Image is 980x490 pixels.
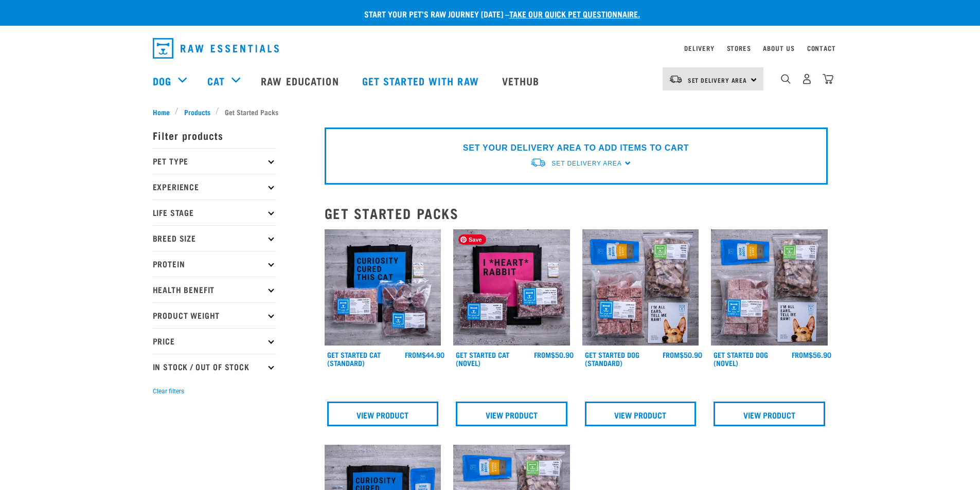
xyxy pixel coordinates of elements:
a: View Product [585,402,697,426]
a: Raw Education [251,60,351,101]
a: About Us [763,46,794,50]
img: Raw Essentials Logo [153,38,279,59]
span: Home [153,106,170,117]
span: FROM [792,353,809,356]
img: user.png [801,74,812,84]
img: NSP Dog Standard Update [582,229,699,346]
span: FROM [663,353,680,356]
button: Clear filters [153,387,184,396]
div: $56.90 [792,351,831,359]
p: Filter products [153,122,276,148]
img: NSP Dog Novel Update [711,229,828,346]
img: home-icon-1@2x.png [781,74,791,84]
nav: dropdown navigation [145,34,836,63]
span: Set Delivery Area [551,160,621,167]
a: Get Started Dog (Novel) [714,353,768,365]
img: van-moving.png [669,75,683,84]
img: van-moving.png [530,157,546,168]
a: Stores [727,46,751,50]
img: home-icon@2x.png [823,74,833,84]
a: Dog [153,73,171,88]
p: Price [153,328,276,354]
p: Product Weight [153,302,276,328]
div: $44.90 [405,351,444,359]
p: In Stock / Out Of Stock [153,354,276,379]
a: Vethub [492,60,553,101]
a: Contact [807,46,836,50]
span: FROM [534,353,551,356]
a: Products [179,106,216,117]
p: Health Benefit [153,277,276,302]
a: Home [153,106,175,117]
p: Experience [153,174,276,199]
nav: breadcrumbs [153,106,828,117]
a: Delivery [684,46,714,50]
p: Life Stage [153,199,276,225]
p: Protein [153,251,276,277]
p: Pet Type [153,148,276,174]
a: View Product [327,402,439,426]
h2: Get Started Packs [325,205,828,221]
a: View Product [714,402,825,426]
a: Get Started Cat (Novel) [456,353,509,365]
div: $50.90 [534,351,574,359]
p: Breed Size [153,225,276,251]
span: FROM [405,353,422,356]
span: Products [184,106,210,117]
span: Set Delivery Area [688,78,747,82]
img: Assortment Of Raw Essential Products For Cats Including, Pink And Black Tote Bag With "I *Heart* ... [453,229,570,346]
a: Get started with Raw [352,60,492,101]
a: Get Started Dog (Standard) [585,353,639,365]
a: Cat [207,73,225,88]
span: Save [458,234,486,245]
a: Get Started Cat (Standard) [327,353,381,365]
img: Assortment Of Raw Essential Products For Cats Including, Blue And Black Tote Bag With "Curiosity ... [325,229,441,346]
div: $50.90 [663,351,702,359]
a: View Product [456,402,567,426]
p: SET YOUR DELIVERY AREA TO ADD ITEMS TO CART [463,142,689,154]
a: take our quick pet questionnaire. [509,11,640,16]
